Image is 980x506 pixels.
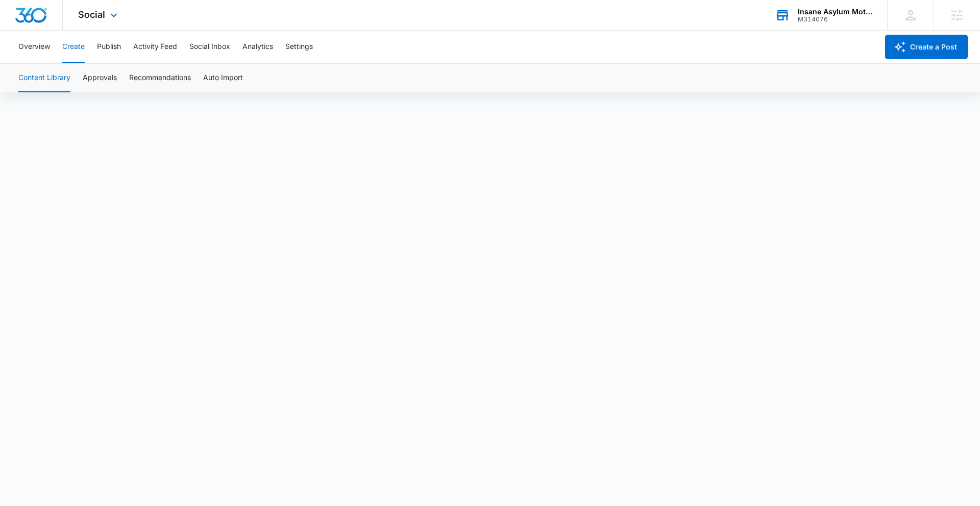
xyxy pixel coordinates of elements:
[18,31,50,63] button: Overview
[203,64,243,92] button: Auto Import
[78,9,105,20] span: Social
[18,64,70,92] button: Content Library
[189,31,230,63] button: Social Inbox
[798,16,872,23] div: account id
[129,64,191,92] button: Recommendations
[97,31,121,63] button: Publish
[133,31,177,63] button: Activity Feed
[798,8,872,16] div: account name
[83,64,117,92] button: Approvals
[62,31,85,63] button: Create
[242,31,273,63] button: Analytics
[885,35,968,59] button: Create a Post
[285,31,313,63] button: Settings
